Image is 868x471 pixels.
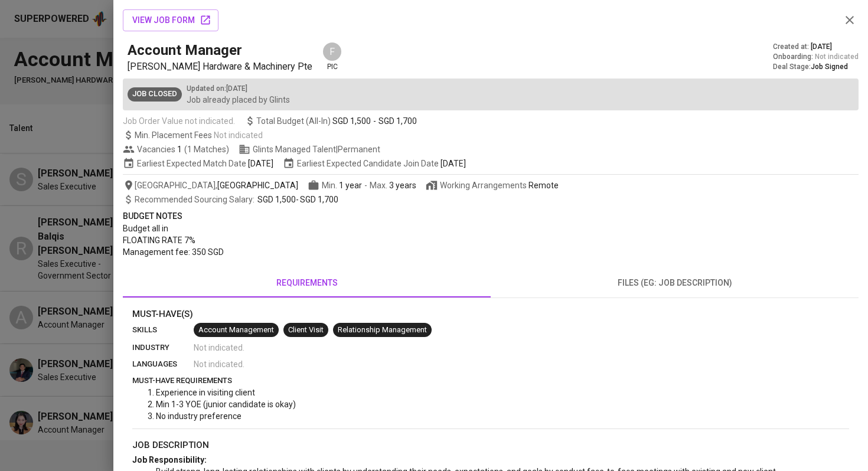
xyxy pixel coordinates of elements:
[194,325,279,336] span: Account Management
[283,158,466,169] span: Earliest Expected Candidate Join Date
[123,247,224,257] span: Management fee: 350 SGD
[244,115,417,127] span: Total Budget (All-In)
[322,181,362,190] span: Min.
[132,342,194,354] p: industry
[132,439,849,452] p: job description
[528,179,559,191] div: Remote
[373,115,376,127] span: -
[333,325,432,336] span: Relationship Management
[773,42,859,52] div: Created at :
[300,195,338,204] span: SGD 1,700
[248,158,273,169] span: [DATE]
[132,358,194,370] p: languages
[440,158,466,169] span: [DATE]
[815,52,859,62] span: Not indicated
[811,63,848,71] span: Job Signed
[135,195,256,204] span: Recommended Sourcing Salary :
[194,358,244,370] span: Not indicated .
[217,179,298,191] span: [GEOGRAPHIC_DATA]
[132,13,209,28] span: view job form
[364,179,367,191] span: -
[370,181,416,190] span: Max.
[156,388,255,397] span: Experience in visiting client
[123,210,859,223] p: Budget Notes
[132,324,194,336] p: skills
[257,195,296,204] span: SGD 1,500
[426,179,559,191] span: Working Arrangements
[123,9,218,31] button: view job form
[156,411,242,421] span: No industry preference
[135,194,338,205] span: -
[123,179,298,191] span: [GEOGRAPHIC_DATA] ,
[128,41,242,60] h5: Account Manager
[773,52,859,62] div: Onboarding :
[128,89,182,100] span: Job Closed
[187,83,290,94] p: Updated on : [DATE]
[123,158,273,169] span: Earliest Expected Match Date
[339,181,362,190] span: 1 year
[123,224,168,233] span: Budget all in
[130,276,484,290] span: requirements
[187,94,290,106] p: Job already placed by Glints
[811,42,832,52] span: [DATE]
[283,325,328,336] span: Client Visit
[123,235,195,245] span: FLOATING RATE 7%
[175,143,182,155] span: 1
[378,115,417,127] span: SGD 1,700
[322,41,342,72] div: pic
[123,115,235,127] span: Job Order Value not indicated.
[123,143,229,155] span: Vacancies ( 1 Matches )
[132,375,849,387] p: must-have requirements
[135,130,263,140] span: Min. Placement Fees
[389,181,416,190] span: 3 years
[322,41,342,62] div: F
[214,130,263,140] span: Not indicated
[498,276,851,290] span: files (eg: job description)
[156,400,296,409] span: Min 1-3 YOE (junior candidate is okay)
[132,455,207,465] span: Job Responsibility:
[239,143,380,155] span: Glints Managed Talent | Permanent
[132,308,849,321] p: Must-Have(s)
[773,62,859,72] div: Deal Stage :
[128,61,312,72] span: [PERSON_NAME] Hardware & Machinery Pte
[194,342,244,354] span: Not indicated .
[332,115,371,127] span: SGD 1,500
